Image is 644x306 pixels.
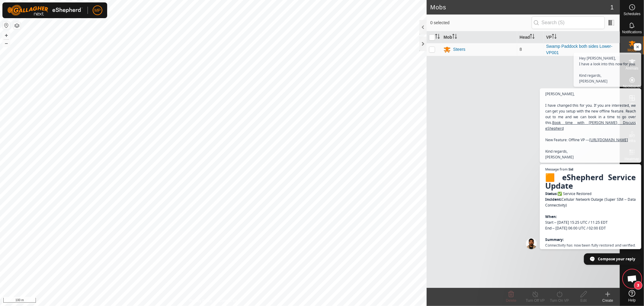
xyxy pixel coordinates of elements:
[219,298,237,304] a: Contact Us
[7,5,83,16] img: Gallagher Logo
[441,31,517,43] th: Mob
[610,3,614,12] span: 1
[572,298,596,303] div: Edit
[453,46,465,53] div: Steers
[545,91,636,160] span: [PERSON_NAME], I have changed this for you. If you are interested, we can get you setup with the ...
[623,270,641,288] div: Open chat
[628,298,636,302] span: Help
[95,7,101,14] span: MP
[622,30,642,34] span: Notifications
[13,22,21,29] button: Map Layers
[620,288,644,304] a: Help
[430,20,532,26] span: 0 selected
[506,298,517,303] span: Delete
[579,55,636,84] span: Hey [PERSON_NAME], I have a look into this now for you. Kind regards, [PERSON_NAME]
[628,48,636,52] span: Mobs
[545,168,568,171] span: Message from
[530,35,535,40] p-sorticon: Activate to sort
[545,172,636,306] span: ✅ Service Restored Cellular Network Outage (Super SIM – Data Connectivity) Start – [DATE] 15:25 U...
[523,298,547,303] div: Turn Off VP
[3,22,10,29] button: Reset Map
[623,12,640,16] span: Schedules
[544,31,620,43] th: VP
[532,16,605,29] input: Search (S)
[569,168,573,171] span: Sid
[596,298,620,303] div: Create
[634,281,642,290] span: 3
[3,40,10,47] button: –
[547,298,572,303] div: Turn On VP
[520,47,522,52] span: 8
[452,35,457,40] p-sorticon: Activate to sort
[430,4,610,11] h2: Mobs
[552,35,557,40] p-sorticon: Activate to sort
[435,35,440,40] p-sorticon: Activate to sort
[546,44,612,55] a: Swamp Paddock both sides Lower-VP001
[190,298,212,304] a: Privacy Policy
[517,31,544,43] th: Head
[598,254,635,264] span: Compose your reply
[3,32,10,39] button: +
